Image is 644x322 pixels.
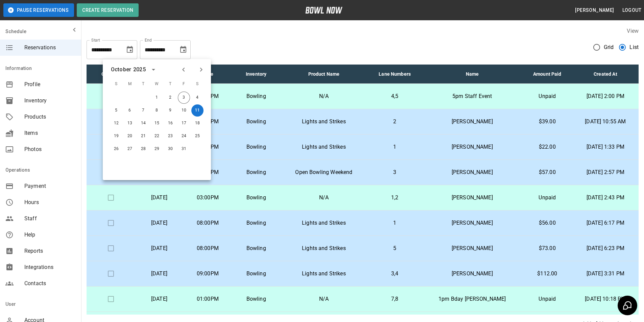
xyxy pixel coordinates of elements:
p: N/A [286,295,362,303]
p: [DATE] 2:57 PM [578,168,633,176]
button: Oct 29, 2025 [151,143,163,155]
button: Oct 12, 2025 [110,117,122,129]
p: Lights and Strikes [286,244,362,252]
p: Unpaid [528,92,567,100]
span: Payment [24,182,76,190]
button: [PERSON_NAME] [572,4,617,17]
button: Oct 14, 2025 [137,117,149,129]
span: Help [24,231,76,239]
button: Oct 27, 2025 [124,143,136,155]
button: Oct 13, 2025 [124,117,136,129]
span: W [151,77,163,91]
button: Choose date, selected date is Oct 11, 2025 [176,43,190,56]
span: Contacts [24,279,76,288]
span: M [124,77,136,91]
span: Reports [24,247,76,255]
p: Lights and Strikes [286,143,362,151]
p: Bowling [237,244,275,252]
p: [DATE] 6:17 PM [578,219,633,227]
button: Oct 16, 2025 [164,117,176,129]
p: [DATE] [140,219,178,227]
button: Oct 24, 2025 [178,130,190,142]
p: [PERSON_NAME] [428,244,517,252]
span: F [178,77,190,91]
button: Oct 17, 2025 [178,117,190,129]
button: Choose date, selected date is Oct 3, 2025 [123,43,137,56]
button: Oct 20, 2025 [124,130,136,142]
button: Oct 11, 2025 [191,104,204,117]
p: $57.00 [528,168,567,176]
button: Create Reservation [77,3,139,17]
span: Reservations [24,44,76,52]
th: Amount Paid [522,65,572,84]
div: October [111,66,131,74]
button: Oct 5, 2025 [110,104,122,117]
p: $22.00 [528,143,567,151]
th: Created At [572,65,639,84]
p: [DATE] [140,194,178,202]
p: N/A [286,194,362,202]
button: Oct 30, 2025 [164,143,176,155]
span: Items [24,129,76,137]
button: Oct 4, 2025 [191,92,204,104]
button: Oct 22, 2025 [151,130,163,142]
p: [DATE] [140,270,178,278]
p: $56.00 [528,219,567,227]
p: 1pm Bday [PERSON_NAME] [428,295,517,303]
p: [DATE] [140,244,178,252]
p: [DATE] [140,295,178,303]
span: T [137,77,149,91]
p: [PERSON_NAME] [428,219,517,227]
p: 08:00PM [189,244,226,252]
button: Oct 21, 2025 [137,130,149,142]
p: [PERSON_NAME] [428,143,517,151]
p: [PERSON_NAME] [428,194,517,202]
button: Oct 15, 2025 [151,117,163,129]
p: 1,2 [373,194,417,202]
button: Oct 2, 2025 [164,92,176,104]
span: Grid [604,43,614,51]
span: Integrations [24,263,76,271]
button: Oct 1, 2025 [151,92,163,104]
button: Oct 25, 2025 [191,130,204,142]
button: Logout [620,4,644,17]
th: Product Name [280,65,367,84]
p: 7,8 [373,295,417,303]
p: Bowling [237,219,275,227]
p: 09:00PM [189,270,226,278]
span: Inventory [24,97,76,105]
span: Staff [24,215,76,223]
p: Lights and Strikes [286,219,362,227]
button: Oct 18, 2025 [191,117,204,129]
button: Oct 6, 2025 [124,104,136,117]
button: Oct 10, 2025 [178,104,190,117]
p: [PERSON_NAME] [428,168,517,176]
p: Bowling [237,168,275,176]
p: 4,5 [373,92,417,100]
p: Bowling [237,143,275,151]
button: Oct 3, 2025 [178,92,190,104]
label: View [627,28,639,34]
p: Unpaid [528,194,567,202]
p: 5pm Staff Event [428,92,517,100]
p: Bowling [237,92,275,100]
p: Bowling [237,194,275,202]
button: Oct 31, 2025 [178,143,190,155]
p: $39.00 [528,118,567,126]
p: 3 [373,168,417,176]
p: 3,4 [373,270,417,278]
p: Bowling [237,295,275,303]
p: 03:00PM [189,194,226,202]
p: [DATE] 1:33 PM [578,143,633,151]
div: 2025 [133,66,146,74]
p: 5 [373,244,417,252]
p: 08:00PM [189,219,226,227]
p: N/A [286,92,362,100]
p: $112.00 [528,270,567,278]
p: [DATE] 10:55 AM [578,118,633,126]
button: Pause Reservations [3,3,74,17]
th: Lane Numbers [367,65,422,84]
p: [DATE] 10:18 PM [578,295,633,303]
p: Unpaid [528,295,567,303]
p: 2 [373,118,417,126]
